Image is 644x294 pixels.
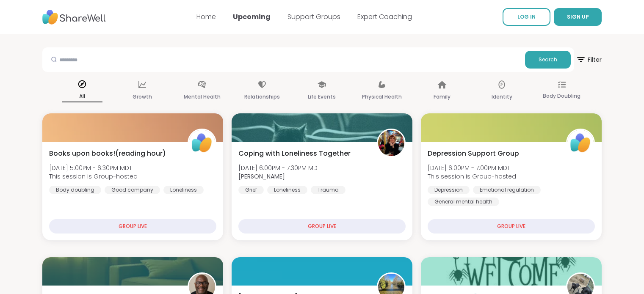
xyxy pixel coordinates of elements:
[105,186,160,194] div: Good company
[196,12,216,22] a: Home
[184,92,221,102] p: Mental Health
[133,92,152,102] p: Growth
[539,56,557,63] span: Search
[567,130,594,156] img: ShareWell
[244,92,280,102] p: Relationships
[238,148,351,159] span: Coping with Loneliness Together
[576,49,602,70] span: Filter
[362,92,402,102] p: Physical Health
[49,148,166,159] span: Books upon books!(reading hour)
[492,92,512,102] p: Identity
[378,130,404,156] img: Judy
[311,186,345,194] div: Trauma
[554,8,602,26] button: SIGN UP
[567,13,589,20] span: SIGN UP
[543,91,580,101] p: Body Doubling
[233,12,271,22] a: Upcoming
[49,164,138,172] span: [DATE] 5:00PM - 6:30PM MDT
[428,186,470,194] div: Depression
[267,186,307,194] div: Loneliness
[238,219,406,234] div: GROUP LIVE
[503,8,550,26] a: LOG IN
[357,12,412,22] a: Expert Coaching
[308,92,336,102] p: Life Events
[428,198,499,206] div: General mental health
[49,219,216,234] div: GROUP LIVE
[49,186,101,194] div: Body doubling
[428,172,516,181] span: This session is Group-hosted
[163,186,204,194] div: Loneliness
[49,172,138,181] span: This session is Group-hosted
[428,164,516,172] span: [DATE] 6:00PM - 7:00PM MDT
[238,172,285,181] b: [PERSON_NAME]
[428,219,595,234] div: GROUP LIVE
[238,186,264,194] div: Grief
[189,130,215,156] img: ShareWell
[42,5,106,29] img: ShareWell Nav Logo
[473,186,541,194] div: Emotional regulation
[434,92,451,102] p: Family
[517,13,536,20] span: LOG IN
[287,12,340,22] a: Support Groups
[62,91,102,102] p: All
[576,47,602,72] button: Filter
[238,164,321,172] span: [DATE] 6:00PM - 7:30PM MDT
[525,51,571,69] button: Search
[428,148,519,159] span: Depression Support Group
